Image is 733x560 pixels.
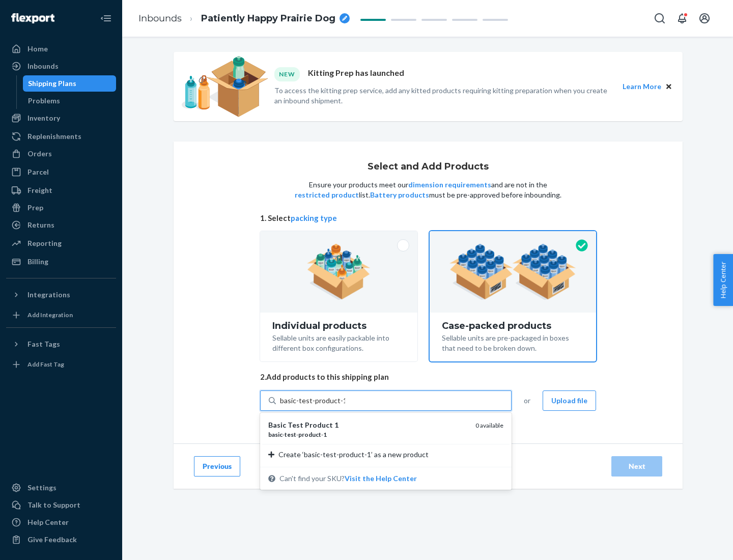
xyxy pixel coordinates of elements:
[272,331,405,353] div: Sellable units are easily packable into different box configurations.
[620,461,654,471] div: Next
[6,254,116,270] a: Billing
[201,12,335,25] span: Patiently Happy Prairie Dog
[694,8,715,29] button: Open account menu
[27,535,77,545] div: Give Feedback
[28,96,60,106] div: Problems
[6,182,116,199] a: Freight
[6,128,116,145] a: Replenishments
[6,217,116,233] a: Returns
[307,244,371,300] img: individual-pack.facf35554cb0f1810c75b2bd6df2d64e.png
[27,290,70,300] div: Integrations
[6,235,116,251] a: Reporting
[295,190,359,200] button: restricted product
[368,162,489,172] h1: Select and Add Products
[96,8,116,29] button: Close Navigation
[6,514,116,530] a: Help Center
[27,483,57,493] div: Settings
[272,321,405,331] div: Individual products
[130,4,358,34] ol: breadcrumbs
[27,220,54,230] div: Returns
[6,200,116,216] a: Prep
[260,372,596,382] span: 2. Add products to this shipping plan
[268,421,286,429] em: Basic
[6,336,116,352] button: Fast Tags
[442,331,584,353] div: Sellable units are pre-packaged in boxes that need to be broken down.
[6,164,116,180] a: Parcel
[28,78,76,89] div: Shipping Plans
[294,180,562,200] p: Ensure your products meet our and are not in the list. must be pre-approved before inbounding.
[408,180,491,190] button: dimension requirements
[27,149,52,159] div: Orders
[27,167,49,177] div: Parcel
[291,213,337,223] button: packing type
[672,8,692,29] button: Open notifications
[274,67,300,81] div: NEW
[663,81,674,92] button: Close
[6,41,116,57] a: Home
[305,421,333,429] em: Product
[23,75,117,92] a: Shipping Plans
[27,61,59,71] div: Inbounds
[194,456,240,477] button: Previous
[6,497,116,513] a: Talk to Support
[278,450,429,460] span: Create ‘basic-test-product-1’ as a new product
[611,456,662,477] button: Next
[623,81,661,92] button: Learn More
[524,396,530,406] span: or
[27,517,69,527] div: Help Center
[27,185,52,195] div: Freight
[268,430,467,439] div: - - -
[543,390,596,411] button: Upload file
[298,431,321,438] em: product
[27,44,48,54] div: Home
[274,86,613,106] p: To access the kitting prep service, add any kitted products requiring kitting preparation when yo...
[6,531,116,548] button: Give Feedback
[27,360,64,369] div: Add Fast Tag
[6,480,116,496] a: Settings
[442,321,584,331] div: Case-packed products
[6,287,116,303] button: Integrations
[449,244,576,300] img: case-pack.59cecea509d18c883b923b81aeac6d0b.png
[475,422,503,429] span: 0 available
[268,431,283,438] em: basic
[27,113,60,123] div: Inventory
[6,356,116,373] a: Add Fast Tag
[713,254,733,306] button: Help Center
[27,339,60,349] div: Fast Tags
[11,13,54,23] img: Flexport logo
[334,421,339,429] em: 1
[27,203,43,213] div: Prep
[27,238,62,248] div: Reporting
[6,58,116,74] a: Inbounds
[6,146,116,162] a: Orders
[27,500,80,510] div: Talk to Support
[6,110,116,126] a: Inventory
[6,307,116,323] a: Add Integration
[650,8,670,29] button: Open Search Box
[260,213,596,223] span: 1. Select
[370,190,429,200] button: Battery products
[285,431,296,438] em: test
[323,431,327,438] em: 1
[27,257,48,267] div: Billing
[138,13,182,24] a: Inbounds
[279,473,417,484] span: Can't find your SKU?
[27,131,81,142] div: Replenishments
[288,421,303,429] em: Test
[345,473,417,484] button: Basic Test Product 1basic-test-product-10 availableCreate ‘basic-test-product-1’ as a new product...
[27,311,73,319] div: Add Integration
[23,93,117,109] a: Problems
[308,67,404,81] p: Kitting Prep has launched
[280,396,345,406] input: Basic Test Product 1basic-test-product-10 availableCreate ‘basic-test-product-1’ as a new product...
